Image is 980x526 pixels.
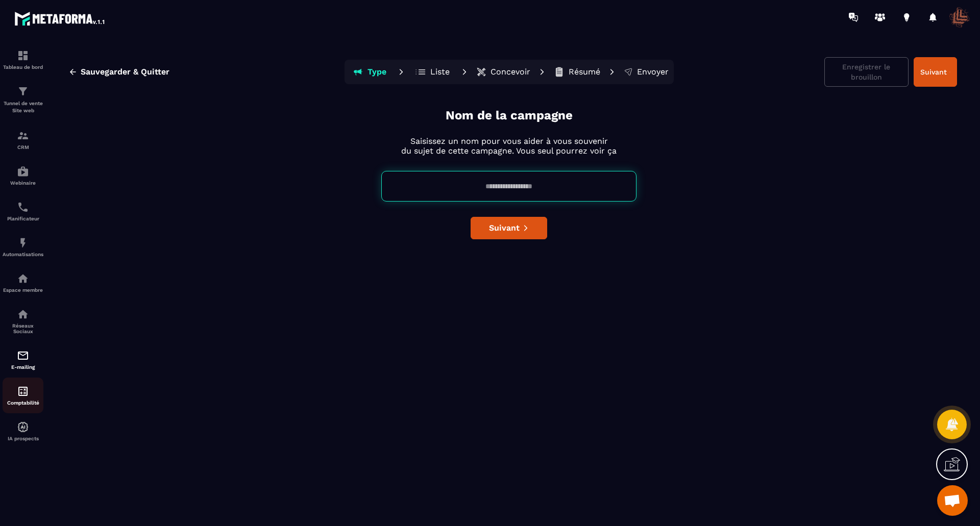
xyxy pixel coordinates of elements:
img: formation [17,49,29,62]
p: Webinaire [3,180,43,186]
img: accountant [17,385,29,397]
p: Tunnel de vente Site web [3,100,43,114]
img: automations [17,421,29,433]
button: Liste [410,62,456,82]
a: formationformationTunnel de vente Site web [3,78,43,122]
img: formation [17,130,29,142]
p: Espace membre [3,287,43,293]
button: Sauvegarder & Quitter [61,63,177,81]
p: Saisissez un nom pour vous aider à vous souvenir du sujet de cette campagne. Vous seul pourrez vo... [401,136,617,156]
p: Résumé [569,67,600,77]
p: Liste [430,67,450,77]
p: CRM [3,144,43,150]
img: formation [17,85,29,97]
p: Planificateur [3,216,43,221]
button: Résumé [551,62,603,82]
p: E-mailing [3,364,43,370]
img: scheduler [17,201,29,213]
button: Type [347,62,393,82]
button: Suivant [914,57,957,87]
p: Nom de la campagne [446,107,573,124]
a: emailemailE-mailing [3,342,43,378]
p: Envoyer [637,67,669,77]
a: schedulerschedulerPlanificateur [3,193,43,229]
a: automationsautomationsEspace membre [3,265,43,300]
p: Tableau de bord [3,64,43,70]
button: Concevoir [473,62,533,82]
p: Concevoir [491,67,530,77]
p: Réseaux Sociaux [3,323,43,334]
button: Suivant [471,217,547,239]
p: IA prospects [3,436,43,441]
span: Suivant [489,223,520,233]
p: Type [367,67,386,77]
p: Comptabilité [3,400,43,406]
a: automationsautomationsAutomatisations [3,229,43,265]
img: automations [17,165,29,178]
img: automations [17,272,29,285]
a: formationformationCRM [3,122,43,158]
a: automationsautomationsWebinaire [3,158,43,193]
p: Automatisations [3,252,43,257]
a: formationformationTableau de bord [3,42,43,78]
img: social-network [17,308,29,320]
span: Sauvegarder & Quitter [81,67,169,77]
div: Ouvrir le chat [937,485,968,516]
button: Envoyer [621,62,672,82]
img: email [17,349,29,362]
a: social-networksocial-networkRéseaux Sociaux [3,300,43,342]
a: accountantaccountantComptabilité [3,378,43,413]
img: logo [14,9,106,28]
img: automations [17,237,29,249]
